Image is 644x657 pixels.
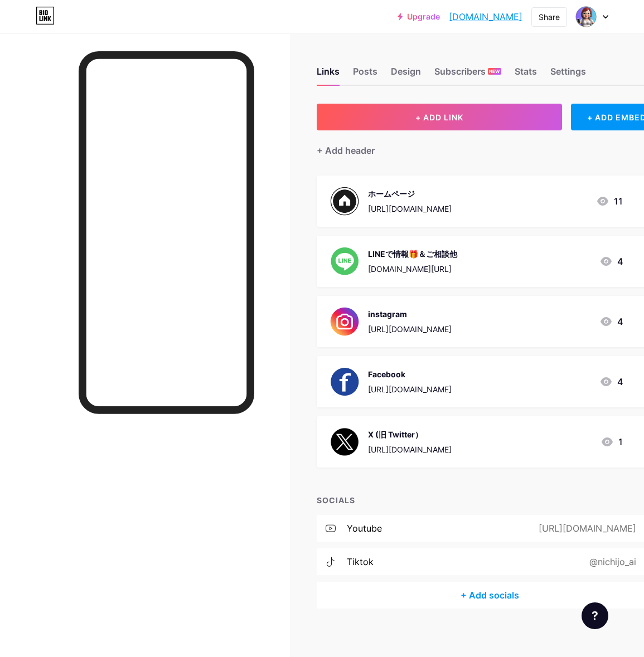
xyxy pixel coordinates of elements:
[368,203,452,215] div: [URL][DOMAIN_NAME]
[347,522,382,535] div: youtube
[550,65,586,85] div: Settings
[391,65,421,85] div: Design
[368,308,452,320] div: instagram
[368,248,457,260] div: LINEで情報🎁＆ご相談他
[434,65,501,85] div: Subscribers
[575,6,597,27] img: nichijoai
[599,315,623,328] div: 4
[515,65,537,85] div: Stats
[368,323,452,335] div: [URL][DOMAIN_NAME]
[539,11,560,23] div: Share
[330,307,359,336] img: instagram
[317,65,340,85] div: Links
[415,113,463,122] span: + ADD LINK
[330,367,359,396] img: Facebook
[330,247,359,276] img: LINEで情報🎁＆ご相談他
[489,68,500,75] span: NEW
[368,429,452,440] div: X (旧 Twitter）
[368,368,452,380] div: Facebook
[599,255,623,268] div: 4
[368,383,452,395] div: [URL][DOMAIN_NAME]
[449,10,522,23] a: [DOMAIN_NAME]
[317,104,562,130] button: + ADD LINK
[601,435,623,449] div: 1
[368,263,457,275] div: [DOMAIN_NAME][URL]
[368,188,452,199] div: ホームページ
[330,187,359,216] img: ホームページ
[330,427,359,456] img: X (旧 Twitter）
[368,444,452,455] div: [URL][DOMAIN_NAME]
[398,12,440,21] a: Upgrade
[347,555,374,568] div: tiktok
[596,194,623,208] div: 11
[353,65,377,85] div: Posts
[317,144,375,157] div: + Add header
[599,375,623,388] div: 4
